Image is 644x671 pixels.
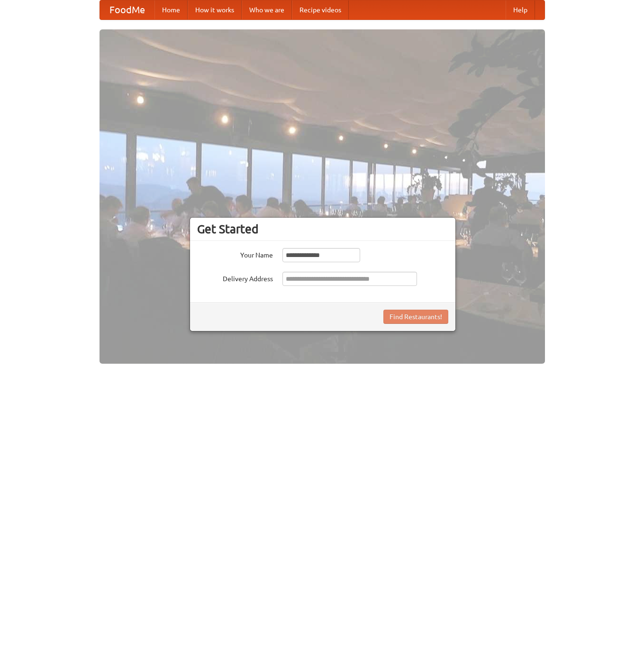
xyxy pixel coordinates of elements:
[506,0,535,19] a: Help
[197,222,448,236] h3: Get Started
[197,248,273,260] label: Your Name
[100,0,154,19] a: FoodMe
[292,0,349,19] a: Recipe videos
[188,0,242,19] a: How it works
[197,272,273,284] label: Delivery Address
[242,0,292,19] a: Who we are
[154,0,188,19] a: Home
[383,310,448,324] button: Find Restaurants!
